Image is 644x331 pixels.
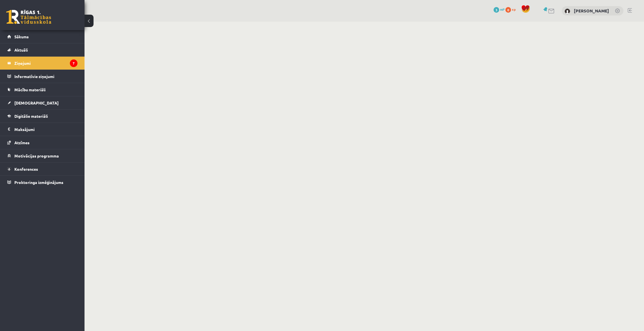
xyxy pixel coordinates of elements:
[14,34,29,39] span: Sākums
[14,70,77,83] legend: Informatīvie ziņojumi
[70,59,77,67] i: 7
[7,57,77,70] a: Ziņojumi7
[14,166,38,172] span: Konferences
[505,7,511,13] span: 0
[14,100,59,105] span: [DEMOGRAPHIC_DATA]
[7,149,77,162] a: Motivācijas programma
[494,7,499,13] span: 3
[14,123,77,136] legend: Maksājumi
[14,47,28,52] span: Aktuāli
[7,163,77,176] a: Konferences
[565,8,570,14] img: Maksims Baltais
[14,87,46,92] span: Mācību materiāli
[574,8,609,14] a: [PERSON_NAME]
[7,70,77,83] a: Informatīvie ziņojumi
[6,10,51,24] a: Rīgas 1. Tālmācības vidusskola
[14,114,48,119] span: Digitālie materiāli
[14,57,77,70] legend: Ziņojumi
[500,7,505,12] span: mP
[14,180,63,185] span: Proktoringa izmēģinājums
[7,176,77,189] a: Proktoringa izmēģinājums
[512,7,516,12] span: xp
[14,153,59,158] span: Motivācijas programma
[7,83,77,96] a: Mācību materiāli
[7,123,77,136] a: Maksājumi
[7,136,77,149] a: Atzīmes
[7,43,77,56] a: Aktuāli
[7,30,77,43] a: Sākums
[14,140,30,145] span: Atzīmes
[7,96,77,109] a: [DEMOGRAPHIC_DATA]
[505,7,518,12] a: 0 xp
[7,110,77,123] a: Digitālie materiāli
[494,7,505,12] a: 3 mP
